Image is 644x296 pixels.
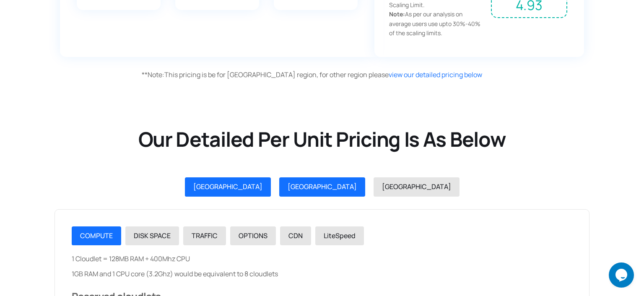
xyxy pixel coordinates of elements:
[288,231,303,240] span: CDN
[288,182,357,191] span: [GEOGRAPHIC_DATA]
[239,231,267,240] span: OPTIONS
[609,262,636,288] iframe: chat widget
[324,231,356,240] span: LiteSpeed
[80,231,113,240] span: COMPUTE
[389,10,405,18] strong: Note:
[50,126,594,152] h2: Our Detailed Per Unit Pricing Is As Below
[193,182,262,191] span: [GEOGRAPHIC_DATA]
[389,70,482,79] a: view our detailed pricing below
[142,70,164,79] span: Note:
[134,231,171,240] span: DISK SPACE
[192,231,218,240] span: TRAFFIC
[142,70,586,80] div: This pricing is be for [GEOGRAPHIC_DATA] region, for other region please
[382,182,451,191] span: [GEOGRAPHIC_DATA]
